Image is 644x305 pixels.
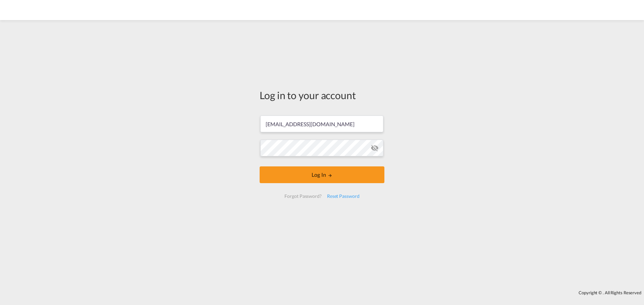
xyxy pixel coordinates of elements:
[260,166,384,183] button: LOGIN
[260,88,384,102] div: Log in to your account
[282,190,324,202] div: Forgot Password?
[371,144,379,152] md-icon: icon-eye-off
[324,190,362,202] div: Reset Password
[260,116,383,132] input: Enter email/phone number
